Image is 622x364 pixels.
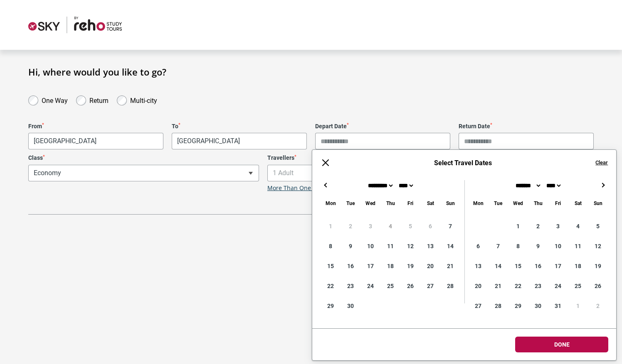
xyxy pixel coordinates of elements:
[568,236,588,256] div: 11
[588,276,608,296] div: 26
[488,276,508,296] div: 21
[568,276,588,296] div: 25
[528,296,548,316] div: 30
[28,133,163,149] span: Darwin, Australia
[400,198,420,208] div: Friday
[440,256,460,276] div: 21
[548,256,568,276] div: 17
[508,198,528,208] div: Wednesday
[468,236,488,256] div: 6
[420,236,440,256] div: 13
[28,66,594,77] h1: Hi, where would you like to go?
[588,216,608,236] div: 5
[468,296,488,316] div: 27
[508,256,528,276] div: 15
[360,276,380,296] div: 24
[459,123,594,130] label: Return Date
[420,276,440,296] div: 27
[420,256,440,276] div: 20
[488,236,508,256] div: 7
[172,123,307,130] label: To
[508,236,528,256] div: 8
[341,256,360,276] div: 16
[360,198,380,208] div: Wednesday
[508,296,528,316] div: 29
[341,296,360,316] div: 30
[508,276,528,296] div: 22
[89,95,109,105] label: Return
[400,256,420,276] div: 19
[321,296,341,316] div: 29
[321,276,341,296] div: 22
[488,198,508,208] div: Tuesday
[321,236,341,256] div: 8
[588,296,608,316] div: 2
[598,180,608,190] button: →
[321,198,341,208] div: Monday
[28,165,259,181] span: Economy
[339,159,587,167] h6: Select Travel Dates
[267,185,340,192] a: More Than One Traveller?
[172,133,307,149] span: Ho Chi Minh City, Vietnam
[440,198,460,208] div: Sunday
[315,123,450,130] label: Depart Date
[548,236,568,256] div: 10
[528,256,548,276] div: 16
[380,276,400,296] div: 25
[528,236,548,256] div: 9
[528,276,548,296] div: 23
[341,198,360,208] div: Tuesday
[440,236,460,256] div: 14
[508,216,528,236] div: 1
[568,296,588,316] div: 1
[588,198,608,208] div: Sunday
[360,256,380,276] div: 17
[29,165,259,181] span: Economy
[568,198,588,208] div: Saturday
[440,216,460,236] div: 7
[400,276,420,296] div: 26
[321,180,331,190] button: ←
[588,256,608,276] div: 19
[341,276,360,296] div: 23
[28,154,259,161] label: Class
[400,236,420,256] div: 12
[440,276,460,296] div: 28
[515,337,608,352] button: Done
[548,216,568,236] div: 3
[172,133,306,149] span: Ho Chi Minh City, Vietnam
[380,256,400,276] div: 18
[321,256,341,276] div: 15
[488,256,508,276] div: 14
[568,216,588,236] div: 4
[29,133,163,149] span: Darwin, Australia
[360,236,380,256] div: 10
[341,236,360,256] div: 9
[468,276,488,296] div: 20
[595,159,608,166] button: Clear
[548,198,568,208] div: Friday
[130,95,157,105] label: Multi-city
[468,256,488,276] div: 13
[268,165,498,181] span: 1 Adult
[420,198,440,208] div: Saturday
[528,198,548,208] div: Thursday
[548,276,568,296] div: 24
[488,296,508,316] div: 28
[588,236,608,256] div: 12
[28,123,163,130] label: From
[267,154,498,161] label: Travellers
[568,256,588,276] div: 18
[267,165,498,181] span: 1 Adult
[468,198,488,208] div: Monday
[42,95,68,105] label: One Way
[380,236,400,256] div: 11
[528,216,548,236] div: 2
[548,296,568,316] div: 31
[380,198,400,208] div: Thursday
